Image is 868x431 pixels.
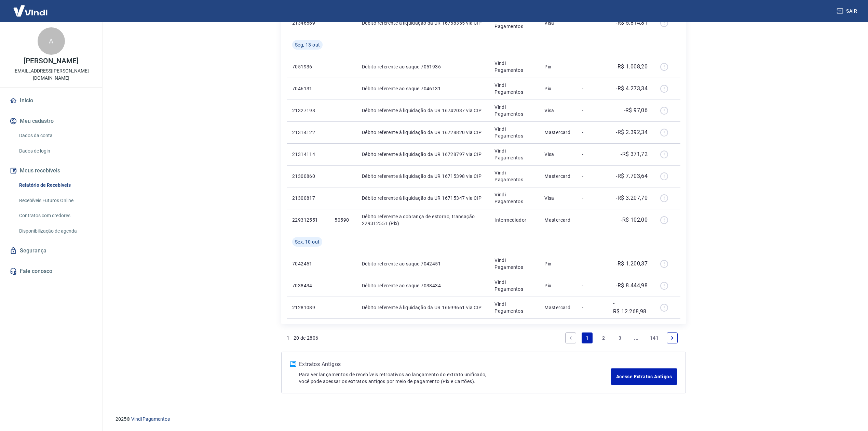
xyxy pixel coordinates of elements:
[582,173,602,180] p: -
[616,63,648,71] p: -R$ 1.008,20
[362,107,484,114] p: Débito referente à liquidação da UR 16742037 via CIP
[598,332,609,343] a: Page 2
[494,82,533,95] p: Vindi Pagamentos
[582,260,602,267] p: -
[494,191,533,205] p: Vindi Pagamentos
[616,84,648,93] p: -R$ 4.273,34
[616,172,648,180] p: -R$ 7.703,64
[16,178,94,192] a: Relatório de Recebíveis
[582,304,602,311] p: -
[621,150,648,158] p: -R$ 371,72
[8,93,94,108] a: Início
[616,260,648,268] p: -R$ 1.200,37
[362,260,484,267] p: Débito referente ao saque 7042451
[544,151,571,158] p: Visa
[362,173,484,180] p: Débito referente à liquidação da UR 16715398 via CIP
[16,129,94,143] a: Dados da conta
[8,114,94,129] button: Meu cadastro
[494,217,533,223] p: Intermediador
[362,151,484,158] p: Débito referente à liquidação da UR 16728797 via CIP
[8,264,94,279] a: Fale conosco
[544,129,571,136] p: Mastercard
[614,332,625,343] a: Page 3
[494,301,533,314] p: Vindi Pagamentos
[362,304,484,311] p: Débito referente à liquidação da UR 16699661 via CIP
[287,335,318,341] p: 1 - 20 de 2806
[292,63,324,70] p: 7051936
[362,85,484,92] p: Débito referente ao saque 7046131
[582,151,602,158] p: -
[544,19,571,26] p: Visa
[544,260,571,267] p: Pix
[362,213,484,227] p: Débito referente a cobrança de estorno, transação 229312551 (Pix)
[616,194,648,202] p: -R$ 3.207,70
[292,173,324,180] p: 21300860
[362,19,484,26] p: Débito referente à liquidação da UR 16758355 via CIP
[582,107,602,114] p: -
[631,332,642,343] a: Jump forward
[5,67,97,82] p: [EMAIL_ADDRESS][PERSON_NAME][DOMAIN_NAME]
[362,282,484,289] p: Débito referente ao saque 7038434
[494,257,533,271] p: Vindi Pagamentos
[624,106,648,115] p: -R$ 97,06
[292,151,324,158] p: 21314114
[290,361,296,367] img: ícone
[8,243,94,258] a: Segurança
[562,330,680,346] ul: Pagination
[565,332,576,343] a: Previous page
[582,63,602,70] p: -
[299,371,611,385] p: Para ver lançamentos de recebíveis retroativos ao lançamento do extrato unificado, você pode aces...
[616,19,648,27] p: -R$ 5.814,81
[292,217,324,223] p: 229312551
[616,282,648,290] p: -R$ 8.444,98
[16,209,94,223] a: Contratos com credores
[544,282,571,289] p: Pix
[544,173,571,180] p: Mastercard
[582,19,602,26] p: -
[24,57,78,65] p: [PERSON_NAME]
[494,169,533,183] p: Vindi Pagamentos
[582,129,602,136] p: -
[362,129,484,136] p: Débito referente à liquidação da UR 16728820 via CIP
[38,27,65,55] div: A
[544,195,571,201] p: Visa
[299,360,611,368] p: Extratos Antigos
[362,195,484,201] p: Débito referente à liquidação da UR 16715347 via CIP
[494,279,533,292] p: Vindi Pagamentos
[582,282,602,289] p: -
[835,5,860,17] button: Sair
[295,41,320,48] span: Seg, 13 out
[292,282,324,289] p: 7038434
[647,332,661,343] a: Page 141
[582,332,593,343] a: Page 1 is your current page
[544,304,571,311] p: Mastercard
[621,216,648,224] p: -R$ 102,00
[292,85,324,92] p: 7046131
[611,368,677,385] a: Acesse Extratos Antigos
[544,107,571,114] p: Visa
[494,60,533,74] p: Vindi Pagamentos
[582,217,602,223] p: -
[16,144,94,158] a: Dados de login
[616,128,648,136] p: -R$ 2.392,34
[295,238,320,245] span: Sex, 10 out
[544,85,571,92] p: Pix
[582,195,602,201] p: -
[8,163,94,178] button: Meus recebíveis
[494,16,533,30] p: Vindi Pagamentos
[292,107,324,114] p: 21327198
[116,416,852,423] p: 2025 ©
[667,332,678,343] a: Next page
[335,217,351,223] p: 50590
[292,129,324,136] p: 21314122
[494,104,533,117] p: Vindi Pagamentos
[362,63,484,70] p: Débito referente ao saque 7051936
[16,224,94,238] a: Disponibilização de agenda
[494,126,533,139] p: Vindi Pagamentos
[582,85,602,92] p: -
[544,217,571,223] p: Mastercard
[292,260,324,267] p: 7042451
[16,194,94,208] a: Recebíveis Futuros Online
[292,195,324,201] p: 21300817
[544,63,571,70] p: Pix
